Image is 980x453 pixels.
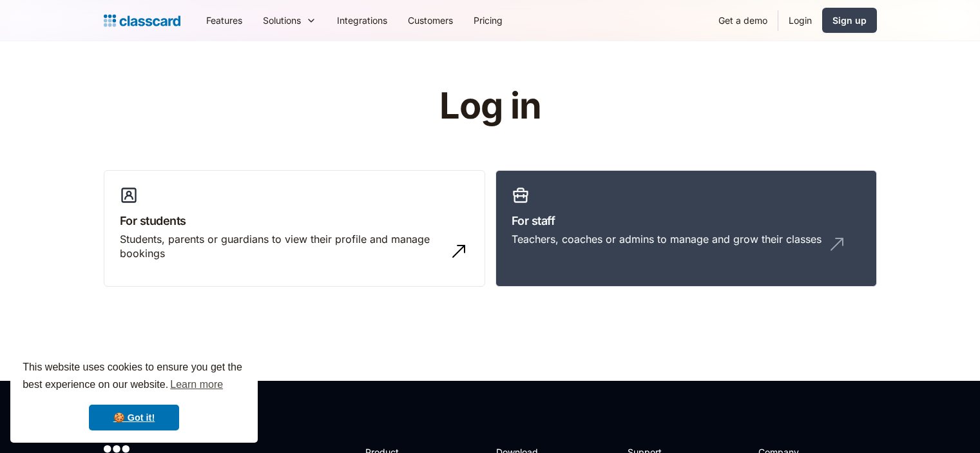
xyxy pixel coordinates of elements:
[104,12,180,30] a: Logo
[196,6,253,35] a: Features
[708,6,778,35] a: Get a demo
[463,6,513,35] a: Pricing
[10,347,258,443] div: cookieconsent
[778,6,822,35] a: Login
[104,170,485,287] a: For studentsStudents, parents or guardians to view their profile and manage bookings
[512,212,861,229] h3: For staff
[120,232,443,261] div: Students, parents or guardians to view their profile and manage bookings
[253,6,327,35] div: Solutions
[327,6,398,35] a: Integrations
[263,14,301,27] div: Solutions
[822,8,877,33] a: Sign up
[398,6,463,35] a: Customers
[23,360,245,394] span: This website uses cookies to ensure you get the best experience on our website.
[512,232,821,246] div: Teachers, coaches or admins to manage and grow their classes
[89,405,179,430] a: dismiss cookie message
[120,212,469,229] h3: For students
[285,86,695,126] h1: Log in
[832,14,867,27] div: Sign up
[495,170,877,287] a: For staffTeachers, coaches or admins to manage and grow their classes
[168,375,225,394] a: learn more about cookies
